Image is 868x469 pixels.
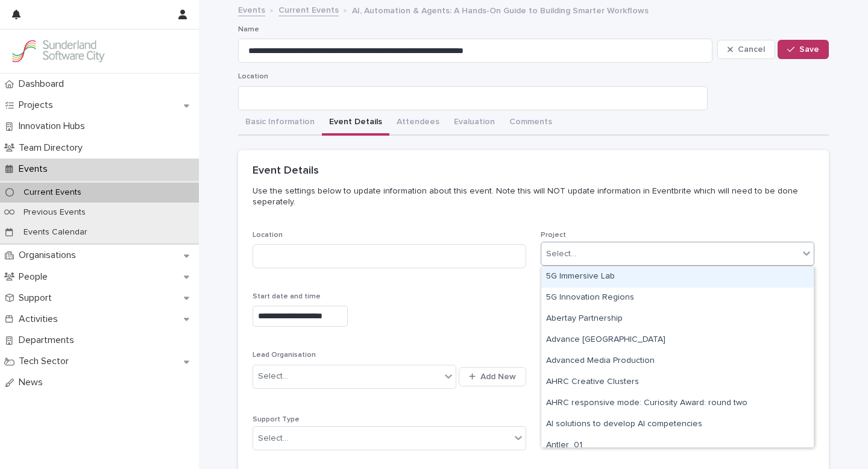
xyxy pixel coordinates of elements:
[14,163,57,175] p: Events
[14,121,95,132] p: Innovation Hubs
[352,3,649,16] p: AI, Automation & Agents: A Hands-On Guide to Building Smarter Workflows
[258,432,288,445] div: Select...
[502,110,559,136] button: Comments
[14,313,68,325] p: Activities
[322,110,389,136] button: Event Details
[14,99,63,111] p: Projects
[389,110,447,136] button: Attendees
[253,351,316,359] span: Lead Organisation
[14,187,91,198] p: Current Events
[480,373,516,381] span: Add New
[541,266,814,288] div: 5G Immersive Lab
[738,45,765,54] span: Cancel
[14,78,74,90] p: Dashboard
[278,2,339,16] a: Current Events
[14,292,61,304] p: Support
[546,248,576,260] div: Select...
[238,2,265,16] a: Events
[717,40,775,59] button: Cancel
[14,271,57,283] p: People
[253,231,283,239] span: Location
[10,39,106,63] img: Kay6KQejSz2FjblR6DWv
[541,309,814,330] div: Abertay Partnership
[541,288,814,309] div: 5G Innovation Regions
[14,250,86,261] p: Organisations
[447,110,502,136] button: Evaluation
[541,231,566,239] span: Project
[14,227,97,238] p: Events Calendar
[253,165,319,178] h2: Event Details
[459,367,526,386] button: Add New
[14,207,95,218] p: Previous Events
[14,356,78,367] p: Tech Sector
[253,416,300,423] span: Support Type
[253,293,321,300] span: Start date and time
[778,40,829,59] button: Save
[238,73,268,80] span: Location
[799,45,819,54] span: Save
[238,26,259,33] span: Name
[541,372,814,393] div: AHRC Creative Clusters
[14,335,84,346] p: Departments
[14,377,52,388] p: News
[253,186,810,207] p: Use the settings below to update information about this event. Note this will NOT update informat...
[258,370,288,383] div: Select...
[14,142,92,154] p: Team Directory
[541,393,814,414] div: AHRC responsive mode: Curiosity Award: round two
[541,351,814,372] div: Advanced Media Production
[541,435,814,456] div: Antler_01
[541,414,814,435] div: AI solutions to develop AI competencies
[238,110,322,136] button: Basic Information
[541,330,814,351] div: Advance Northumberland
